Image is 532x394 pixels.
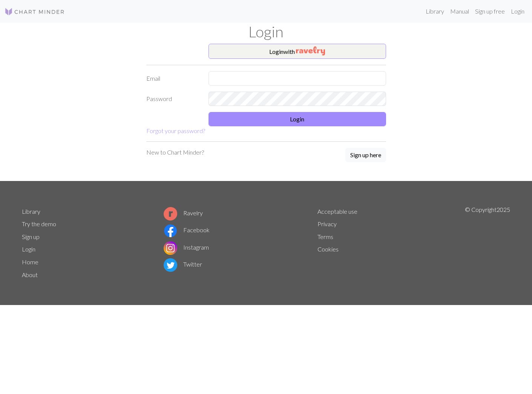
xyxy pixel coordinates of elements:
a: Manual [447,4,472,19]
a: Ravelry [164,209,203,216]
label: Password [142,92,204,106]
a: Instagram [164,244,209,251]
a: Privacy [317,220,337,227]
img: Logo [5,7,65,16]
a: Login [22,245,35,253]
a: Login [508,4,527,19]
button: Sign up here [345,148,386,162]
a: Library [423,4,447,19]
a: Twitter [164,261,202,268]
img: Ravelry [296,46,325,55]
a: Sign up free [472,4,508,19]
a: Sign up here [345,148,386,163]
a: Facebook [164,226,210,233]
a: About [22,271,38,278]
a: Home [22,258,38,265]
a: Try the demo [22,220,56,227]
a: Sign up [22,233,40,240]
img: Twitter logo [164,258,177,272]
a: Library [22,208,40,215]
a: Forgot your password? [146,127,205,134]
h1: Login [17,23,515,41]
a: Acceptable use [317,208,357,215]
label: Email [142,71,204,86]
button: Login [209,112,386,126]
a: Cookies [317,245,339,253]
img: Facebook logo [164,224,177,238]
a: Terms [317,233,333,240]
img: Instagram logo [164,241,177,255]
button: Loginwith [209,44,386,59]
img: Ravelry logo [164,207,177,221]
p: New to Chart Minder? [146,148,204,157]
p: © Copyright 2025 [465,205,510,281]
